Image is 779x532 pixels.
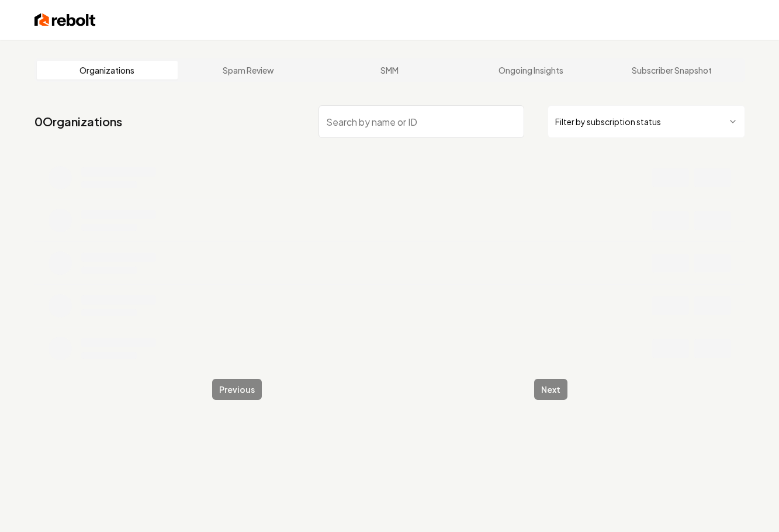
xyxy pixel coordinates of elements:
input: Search by name or ID [318,105,524,138]
a: Spam Review [178,61,319,80]
img: Rebolt Logo [34,12,96,28]
a: 0Organizations [34,113,122,130]
a: Organizations [37,61,178,80]
a: SMM [319,61,461,80]
a: Ongoing Insights [460,61,601,80]
a: Subscriber Snapshot [601,61,743,80]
